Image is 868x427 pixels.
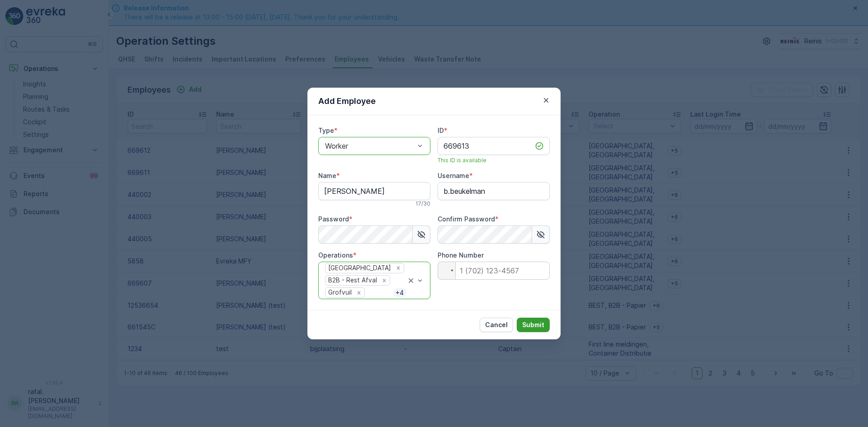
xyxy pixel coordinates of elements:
[438,127,444,134] label: ID
[480,318,513,332] button: Cancel
[395,288,405,297] p: + 4
[415,200,430,207] p: 17 / 30
[438,251,484,259] label: Phone Number
[318,251,353,259] label: Operations
[438,172,469,179] label: Username
[379,276,389,284] div: Remove B2B - Rest Afval
[517,318,550,332] button: Submit
[318,215,349,223] label: Password
[522,320,544,329] p: Submit
[354,289,364,297] div: Remove Grofvuil
[325,276,378,285] div: B2B - Rest Afval
[318,95,376,108] p: Add Employee
[438,262,550,280] input: 1 (702) 123-4567
[485,320,508,329] p: Cancel
[318,127,334,134] label: Type
[438,215,495,223] label: Confirm Password
[325,288,353,297] div: Grofvuil
[325,263,392,273] div: [GEOGRAPHIC_DATA]
[438,157,486,164] span: This ID is available
[393,264,403,272] div: Remove Huis aan Huis
[318,172,336,179] label: Name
